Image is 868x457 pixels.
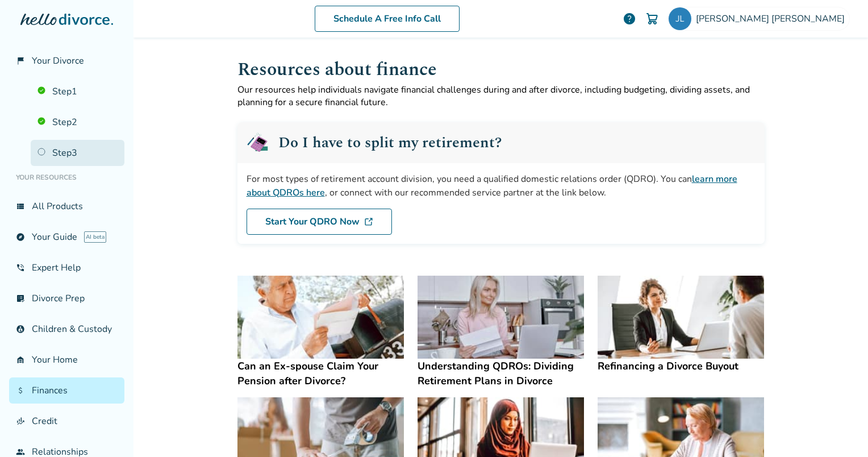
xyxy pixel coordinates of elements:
[9,377,124,404] a: attach_moneyFinances
[237,276,404,359] img: Can an Ex-spouse Claim Your Pension after Divorce?
[237,56,765,84] h1: Resources about finance
[237,359,404,388] h4: Can an Ex-spouse Claim Your Pension after Divorce?
[669,7,691,30] img: jlonie66@gmail.com
[696,13,849,25] span: [PERSON_NAME] [PERSON_NAME]
[237,84,765,109] p: Our resources help individuals navigate financial challenges during and after divorce, including ...
[16,263,25,272] span: phone_in_talk
[645,12,659,26] img: Cart
[278,135,502,150] h2: Do I have to split my retirement?
[598,359,764,373] h4: Refinancing a Divorce Buyout
[247,131,269,154] img: QDRO
[16,447,25,456] span: group
[811,402,868,457] iframe: Chat Widget
[16,325,25,334] span: account_child
[598,276,764,359] img: Refinancing a Divorce Buyout
[247,172,756,200] div: For most types of retirement account division, you need a qualified domestic relations order (QDR...
[9,166,124,189] li: Your Resources
[31,78,124,105] a: Step1
[623,12,636,26] a: help
[32,55,84,67] span: Your Divorce
[9,255,124,281] a: phone_in_talkExpert Help
[9,285,124,311] a: list_alt_checkDivorce Prep
[9,48,124,74] a: flag_2Your Divorce
[31,140,124,166] a: Step3
[9,347,124,373] a: garage_homeYour Home
[418,276,584,359] img: Understanding QDROs: Dividing Retirement Plans in Divorce
[16,56,25,65] span: flag_2
[9,193,124,219] a: view_listAll Products
[598,276,764,374] a: Refinancing a Divorce BuyoutRefinancing a Divorce Buyout
[247,209,392,235] a: Start Your QDRO Now
[9,224,124,250] a: exploreYour GuideAI beta
[237,276,404,389] a: Can an Ex-spouse Claim Your Pension after Divorce?Can an Ex-spouse Claim Your Pension after Divorce?
[9,316,124,342] a: account_childChildren & Custody
[364,217,373,226] img: DL
[31,109,124,135] a: Step2
[418,359,584,388] h4: Understanding QDROs: Dividing Retirement Plans in Divorce
[9,408,124,434] a: finance_modeCredit
[418,276,584,389] a: Understanding QDROs: Dividing Retirement Plans in DivorceUnderstanding QDROs: Dividing Retirement...
[315,6,460,32] a: Schedule A Free Info Call
[84,231,106,243] span: AI beta
[16,232,25,242] span: explore
[16,355,25,364] span: garage_home
[16,202,25,211] span: view_list
[16,294,25,303] span: list_alt_check
[16,386,25,395] span: attach_money
[16,417,25,426] span: finance_mode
